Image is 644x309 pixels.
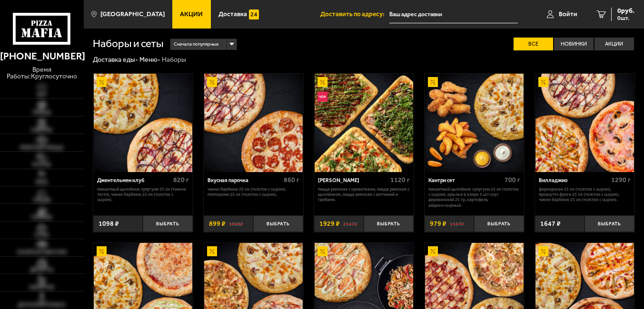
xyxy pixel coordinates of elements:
div: [PERSON_NAME] [318,177,388,184]
a: АкционныйКантри сет [425,74,524,172]
s: 1098 ₽ [229,221,243,227]
p: Пикантный цыплёнок сулугуни 25 см (толстое с сыром), крылья в кляре 5 шт соус деревенский 25 гр, ... [428,186,520,208]
img: Акционный [538,246,548,256]
a: АкционныйВкусная парочка [204,74,303,172]
img: Акционный [97,77,107,87]
span: 0 шт. [617,15,634,21]
input: Ваш адрес доставки [389,6,518,23]
div: Кантри сет [428,177,502,184]
div: Джентельмен клуб [97,177,171,184]
span: 1929 ₽ [319,221,340,227]
span: 860 г [284,176,299,184]
span: Войти [559,11,577,18]
img: Кантри сет [425,74,523,172]
button: Выбрать [253,215,303,232]
img: Джентельмен клуб [94,74,192,172]
span: Сначала популярные [174,38,218,51]
a: АкционныйВилладжио [535,74,634,172]
span: 1647 ₽ [540,221,561,227]
span: 1120 г [390,176,410,184]
span: Доставить по адресу: [320,11,389,18]
span: 820 г [173,176,189,184]
label: Акции [594,38,634,50]
div: Наборы [162,56,186,64]
img: Акционный [207,246,217,256]
span: 700 г [505,176,520,184]
img: Вилладжио [535,74,634,172]
s: 1167 ₽ [450,221,464,227]
a: Меню- [139,56,160,64]
span: [GEOGRAPHIC_DATA] [100,11,165,18]
span: Доставка [218,11,247,18]
s: 2147 ₽ [343,221,357,227]
img: Акционный [538,77,548,87]
img: Акционный [317,246,327,256]
img: 15daf4d41897b9f0e9f617042186c801.svg [249,10,259,19]
img: Акционный [97,246,107,256]
img: Акционный [428,77,438,87]
img: Вкусная парочка [204,74,302,172]
img: Акционный [428,246,438,256]
button: Выбрать [585,215,634,232]
div: Вилладжио [539,177,609,184]
p: Пицца Римская с креветками, Пицца Римская с цыплёнком, Пицца Римская с ветчиной и грибами. [318,186,410,203]
h1: Наборы и сеты [93,39,163,49]
img: Акционный [207,77,217,87]
a: Доставка еды- [93,56,138,64]
span: 1290 г [611,176,631,184]
p: Фермерская 25 см (толстое с сыром), Прошутто Фунги 25 см (толстое с сыром), Чикен Барбекю 25 см (... [539,186,631,203]
p: Чикен Барбекю 25 см (толстое с сыром), Пепперони 25 см (толстое с сыром). [208,186,299,197]
label: Все [514,38,553,50]
a: АкционныйНовинкаМама Миа [314,74,414,172]
img: Новинка [317,92,327,102]
a: АкционныйДжентельмен клуб [93,74,193,172]
button: Выбрать [143,215,192,232]
span: 979 ₽ [430,221,446,227]
label: Новинки [554,38,594,50]
span: 1098 ₽ [99,221,119,227]
button: Выбрать [474,215,524,232]
span: 0 руб. [617,8,634,14]
span: 899 ₽ [209,221,226,227]
img: Акционный [317,77,327,87]
img: Мама Миа [315,74,413,172]
div: Вкусная парочка [208,177,281,184]
button: Выбрать [364,215,413,232]
span: Акции [180,11,203,18]
p: Пикантный цыплёнок сулугуни 25 см (тонкое тесто), Чикен Барбекю 25 см (толстое с сыром). [97,186,189,203]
